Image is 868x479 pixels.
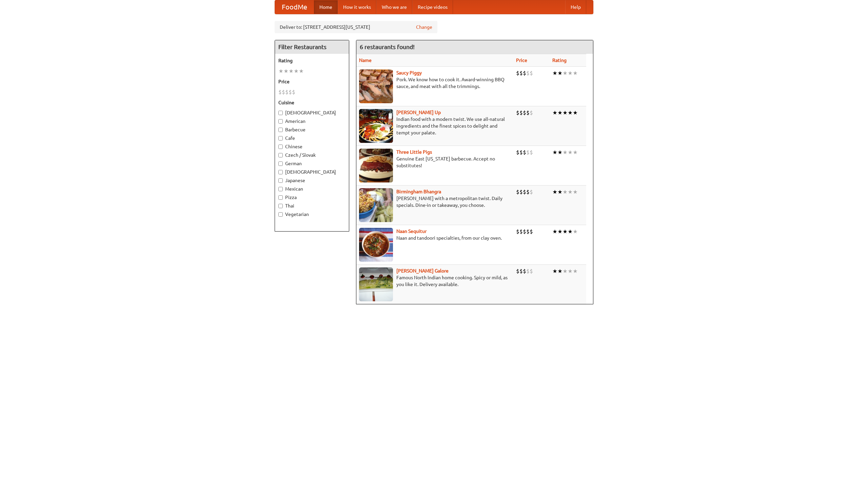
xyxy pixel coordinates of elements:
[523,228,526,235] li: $
[552,149,557,156] li: ★
[563,109,568,116] li: ★
[359,116,511,136] p: Indian food with a modern twist. We use all-natural ingredients and the finest spices to delight ...
[516,69,519,77] li: $
[530,69,533,77] li: $
[299,67,304,75] li: ★
[519,228,523,235] li: $
[530,188,533,196] li: $
[516,188,519,196] li: $
[396,110,441,115] a: [PERSON_NAME] Up
[282,88,285,96] li: $
[568,69,573,77] li: ★
[278,187,283,191] input: Mexican
[360,44,415,50] ng-pluralize: 6 restaurants found!
[278,202,346,209] label: Thai
[530,267,533,275] li: $
[516,228,519,235] li: $
[275,40,349,54] h4: Filter Restaurants
[573,188,578,196] li: ★
[568,188,573,196] li: ★
[359,58,372,63] a: Name
[519,109,523,116] li: $
[523,188,526,196] li: $
[359,235,511,241] p: Naan and tandoori specialties, from our clay oven.
[557,69,563,77] li: ★
[278,109,346,116] label: [DEMOGRAPHIC_DATA]
[359,228,393,262] img: naansequitur.jpg
[278,194,346,201] label: Pizza
[278,160,346,167] label: German
[359,267,393,301] img: currygalore.jpg
[519,267,523,275] li: $
[565,0,586,14] a: Help
[526,267,530,275] li: $
[557,228,563,235] li: ★
[557,109,563,116] li: ★
[523,267,526,275] li: $
[278,195,283,200] input: Pizza
[573,69,578,77] li: ★
[278,145,283,149] input: Chinese
[278,57,346,64] h5: Rating
[516,267,519,275] li: $
[278,67,283,75] li: ★
[359,149,393,182] img: littlepigs.jpg
[359,274,511,288] p: Famous North Indian home cooking. Spicy or mild, as you like it. Delivery available.
[552,188,557,196] li: ★
[314,0,338,14] a: Home
[396,70,422,75] b: Saucy Piggy
[278,118,346,125] label: American
[278,153,283,157] input: Czech / Slovak
[359,155,511,169] p: Genuine East [US_STATE] barbecue. Accept no substitutes!
[552,228,557,235] li: ★
[416,24,432,30] a: Change
[526,69,530,77] li: $
[573,228,578,235] li: ★
[359,69,393,103] img: saucy.jpg
[552,58,567,63] a: Rating
[289,67,294,75] li: ★
[396,189,441,194] a: Birmingham Bhangra
[563,228,568,235] li: ★
[526,149,530,156] li: $
[278,143,346,150] label: Chinese
[278,186,346,192] label: Mexican
[523,149,526,156] li: $
[278,136,283,140] input: Cafe
[278,177,346,184] label: Japanese
[516,109,519,116] li: $
[359,188,393,222] img: bhangra.jpg
[552,267,557,275] li: ★
[338,0,376,14] a: How it works
[283,67,289,75] li: ★
[278,169,346,175] label: [DEMOGRAPHIC_DATA]
[573,267,578,275] li: ★
[568,267,573,275] li: ★
[278,128,283,132] input: Barbecue
[396,149,432,155] a: Three Little Pigs
[573,149,578,156] li: ★
[278,88,282,96] li: $
[278,178,283,183] input: Japanese
[526,109,530,116] li: $
[294,67,299,75] li: ★
[557,267,563,275] li: ★
[285,88,289,96] li: $
[278,111,283,115] input: [DEMOGRAPHIC_DATA]
[412,0,453,14] a: Recipe videos
[278,99,346,106] h5: Cuisine
[359,76,511,90] p: Pork. We know how to cook it. Award-winning BBQ sauce, and meat with all the trimmings.
[359,195,511,209] p: [PERSON_NAME] with a metropolitan twist. Daily specials. Dine-in or takeaway, you choose.
[526,188,530,196] li: $
[523,109,526,116] li: $
[396,268,449,274] b: [PERSON_NAME] Galore
[552,109,557,116] li: ★
[278,211,346,218] label: Vegetarian
[568,228,573,235] li: ★
[552,69,557,77] li: ★
[278,126,346,133] label: Barbecue
[278,161,283,166] input: German
[563,69,568,77] li: ★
